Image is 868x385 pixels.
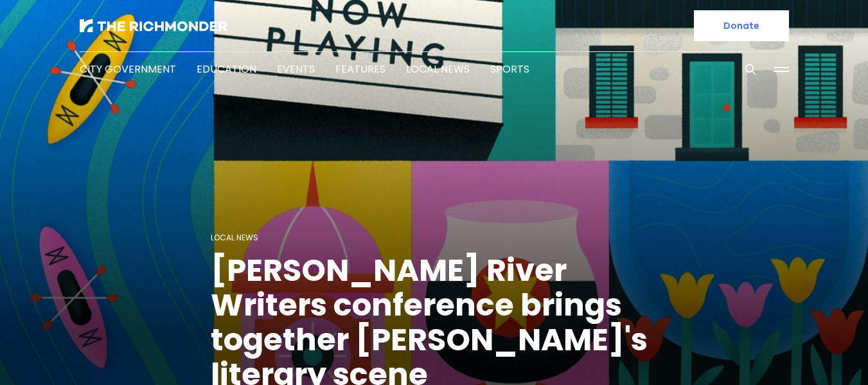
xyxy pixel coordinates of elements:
[80,19,227,32] img: The Richmonder
[694,10,789,41] a: Donate
[277,62,315,76] a: Events
[741,60,760,79] button: Search this site
[490,62,529,76] a: Sports
[197,62,256,76] a: Education
[211,232,258,243] a: Local News
[335,62,385,76] a: Features
[80,62,176,76] a: City Government
[547,322,868,385] iframe: portal-trigger
[406,62,470,76] a: Local News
